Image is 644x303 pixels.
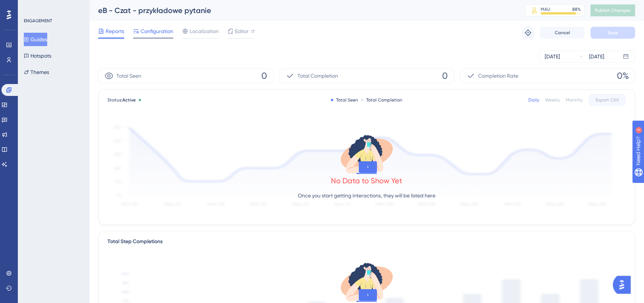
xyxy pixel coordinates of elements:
span: Status: [107,97,136,103]
div: Weekly [545,97,560,103]
div: [DATE] [545,52,560,61]
span: Completion Rate [478,71,518,80]
span: Total Completion [297,71,338,80]
button: Themes [24,65,49,79]
button: Hotspots [24,49,51,62]
span: Cancel [555,30,570,36]
span: Need Help? [17,2,46,11]
span: Save [608,30,618,36]
div: Total Step Completions [107,237,162,246]
span: 0 [442,70,448,82]
div: Total Completion [361,97,402,103]
div: eB - Czat - przykładowe pytanie [98,5,506,16]
div: No Data to Show Yet [331,175,402,186]
button: Cancel [540,27,585,39]
p: Once you start getting interactions, they will be listed here [298,191,435,200]
span: Editor [235,27,249,36]
span: Localization [190,27,219,36]
span: 0% [617,70,629,82]
div: Total Seen [331,97,358,103]
span: Active [122,97,136,103]
button: Save [590,27,635,39]
div: 88 % [572,6,581,12]
div: MAU [541,6,550,12]
button: Publish Changes [590,4,635,16]
button: Export CSV [589,94,626,106]
span: Export CSV [596,97,619,103]
div: ENGAGEMENT [24,18,52,24]
div: 3 [52,4,54,10]
span: 0 [261,70,267,82]
div: [DATE] [589,52,604,61]
span: Total Seen [116,71,141,80]
div: Daily [528,97,539,103]
span: Publish Changes [595,7,631,13]
span: Reports [106,27,124,36]
button: Guides [24,33,47,46]
iframe: UserGuiding AI Assistant Launcher [613,274,635,296]
div: Monthly [566,97,583,103]
span: Configuration [141,27,173,36]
